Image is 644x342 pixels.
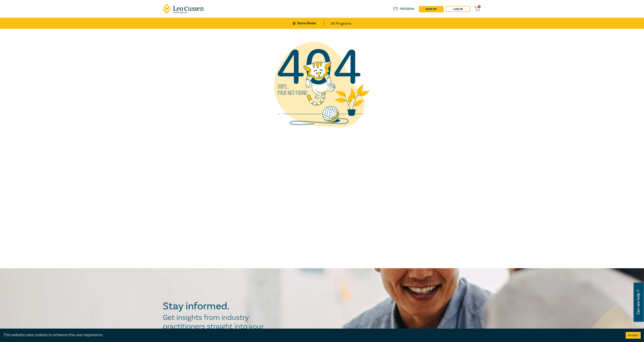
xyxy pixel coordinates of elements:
[163,313,268,340] h2: Get insights from industry practitioners straight into your inbox.
[626,332,641,339] button: Accept cookies
[3,332,619,338] div: This website uses cookies to enhance the user experience.
[293,21,324,26] a: Store Home
[446,6,470,12] a: Log in
[163,300,268,312] h2: Stay informed.
[478,5,481,8] span: 0
[636,285,640,319] span: Can we help ?
[419,6,443,12] a: sign up
[393,6,414,11] a: Program
[266,29,378,141] img: not found
[331,18,351,29] a: All Programs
